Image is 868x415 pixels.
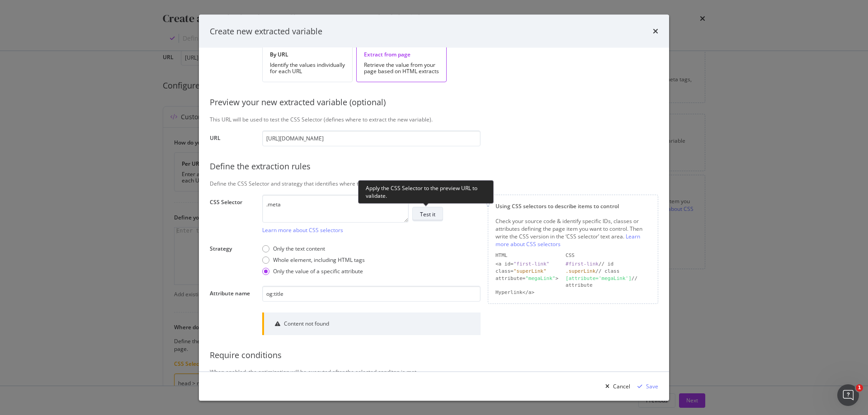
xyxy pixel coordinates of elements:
div: // attribute [566,275,651,289]
iframe: Intercom live chat [837,384,859,406]
a: Learn more about CSS selectors [262,226,343,234]
div: attribute= > [495,275,558,289]
div: Only the value of a specific attribute [273,268,363,275]
div: Whole element, including HTML tags [262,256,365,264]
div: "first-link" [514,261,549,267]
div: modal [199,14,669,401]
div: // class [566,268,651,275]
div: Extract from page [364,51,439,59]
label: URL [210,135,255,145]
div: class= [495,268,558,275]
div: "megaLink" [525,275,555,281]
div: #first-link [566,261,599,267]
div: <a id= [495,261,558,268]
div: CSS [566,252,651,259]
div: Create new extracted variable [210,25,322,37]
div: Only the text content [273,245,325,253]
div: This URL will be used to test the CSS Selector (defines where to extract the new variable). [210,116,658,123]
div: Define the extraction rules [210,161,658,173]
div: Retrieve the value from your page based on HTML extracts [364,62,439,75]
span: 1 [856,384,863,392]
div: Only the text content [262,245,365,253]
input: https://www.example.com [262,131,481,147]
div: Apply the CSS Selector to the preview URL to validate. [358,180,494,204]
div: Preview your new extracted variable (optional) [210,97,658,109]
div: When enabled, the optimization will be executed after the selected conditon is met. [210,368,658,376]
div: Hyperlink</a> [495,289,558,297]
div: By URL [270,51,345,59]
div: times [653,25,658,37]
a: Learn more about CSS selectors [495,233,640,248]
div: Only the value of a specific attribute [262,268,365,275]
div: Define the CSS Selector and strategy that identifies where to extract the variable from your page. [210,180,658,187]
div: Identify the values individually for each URL [270,62,345,75]
button: Save [634,379,658,393]
div: Using CSS selectors to describe items to control [495,202,651,210]
div: Whole element, including HTML tags [273,256,365,264]
button: Cancel [602,379,630,393]
textarea: .meta [262,195,409,223]
label: Attribute name [210,290,255,300]
label: Strategy [210,245,255,277]
div: Require conditions [210,350,658,361]
div: Content not found [284,320,329,328]
div: Save [646,382,658,390]
div: .superLink [566,268,595,274]
div: HTML [495,252,558,259]
div: Cancel [613,382,630,390]
div: "superLink" [514,268,547,274]
div: [attribute='megaLink'] [566,275,632,281]
div: Check your source code & identify specific IDs, classes or attributes defining the page item you ... [495,218,651,249]
div: // id [566,261,651,268]
div: Test it [420,210,435,218]
label: CSS Selector [210,198,255,232]
button: Test it [412,207,443,222]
